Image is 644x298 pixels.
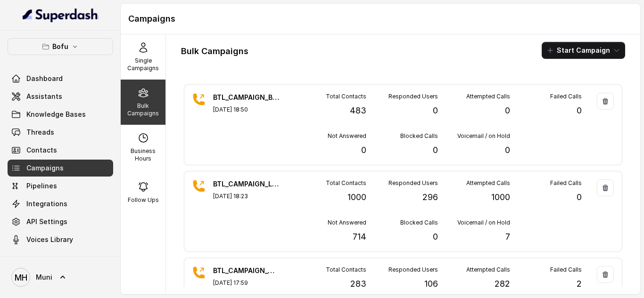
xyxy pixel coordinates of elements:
p: 0 [577,191,582,204]
p: 106 [424,277,438,290]
a: Campaigns [8,160,113,177]
span: Pipelines [26,181,57,191]
a: Pipelines [8,177,113,194]
span: Campaigns [26,163,64,173]
a: Voices Library [8,231,113,248]
p: 0 [505,144,510,157]
p: Total Contacts [326,179,366,187]
p: Voicemail / on Hold [457,219,510,226]
p: Blocked Calls [400,219,438,226]
p: Blocked Calls [400,132,438,140]
p: 0 [433,144,438,157]
p: Bulk Campaigns [124,102,162,117]
p: [DATE] 18:50 [213,106,279,113]
p: Total Contacts [326,93,366,100]
p: Not Answered [328,219,366,226]
p: BTL_CAMPAIGN_BLR_JAYNAGAR_260825_01 [213,93,279,102]
p: 0 [505,104,510,117]
p: 296 [422,191,438,204]
p: 1000 [347,191,366,204]
p: Failed Calls [550,93,582,100]
p: 714 [353,230,366,243]
p: BTL_CAMPAIGN_LUD_LUDHIANA_250825_01 [213,179,279,189]
img: light.svg [23,8,99,23]
span: Assistants [26,92,62,101]
p: 0 [577,104,582,117]
p: [DATE] 17:59 [213,279,279,287]
a: Integrations [8,195,113,212]
p: Single Campaigns [124,57,162,72]
h1: Bulk Campaigns [181,44,248,59]
span: Integrations [26,199,67,209]
p: [DATE] 18:23 [213,193,279,200]
p: Not Answered [328,132,366,140]
a: Knowledge Bases [8,106,113,123]
p: Responded Users [388,266,438,274]
a: Contacts [8,142,113,159]
p: 2 [577,277,582,290]
p: 0 [361,144,366,157]
span: Voices Library [26,235,73,244]
p: 283 [350,277,366,290]
p: Failed Calls [550,179,582,187]
p: 1000 [491,191,510,204]
p: Total Contacts [326,266,366,274]
a: Muni [8,264,113,290]
p: 282 [495,277,510,290]
h1: Campaigns [128,11,633,26]
span: Muni [36,273,52,282]
p: Attempted Calls [466,266,510,274]
p: Business Hours [124,147,162,162]
p: Bofu [52,41,68,52]
p: 483 [350,104,366,117]
span: Knowledge Bases [26,110,86,119]
a: API Settings [8,213,113,230]
p: Follow Ups [128,196,159,204]
p: Attempted Calls [466,93,510,100]
span: Dashboard [26,74,63,83]
p: Voicemail / on Hold [457,132,510,140]
p: Failed Calls [550,266,582,274]
a: Threads [8,124,113,141]
span: Threads [26,128,54,137]
p: 0 [433,104,438,117]
p: Responded Users [388,179,438,187]
button: Bofu [8,38,113,55]
p: BTL_CAMPAIGN_GGN_GURGAON_250825_01 [213,266,279,275]
p: Responded Users [388,93,438,100]
p: 0 [433,230,438,243]
span: API Settings [26,217,67,226]
button: Start Campaign [542,42,625,59]
text: MH [15,273,27,282]
a: Assistants [8,88,113,105]
p: Attempted Calls [466,179,510,187]
a: Dashboard [8,70,113,87]
span: Contacts [26,145,57,155]
p: 7 [505,230,510,243]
